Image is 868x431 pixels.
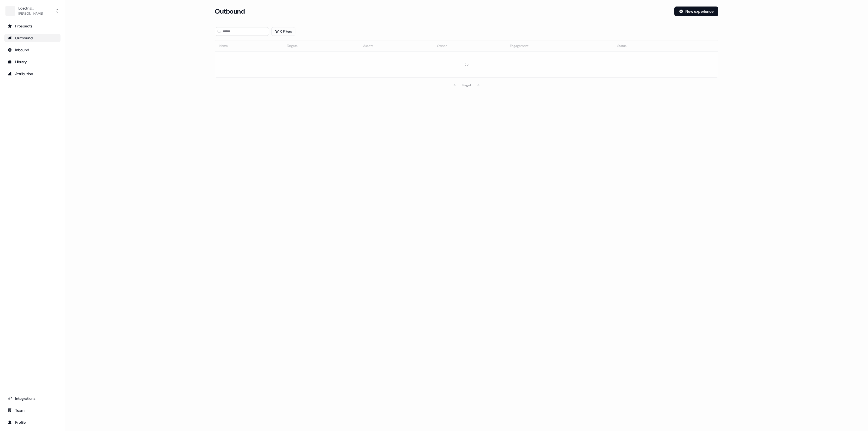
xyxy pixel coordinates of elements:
a: Go to outbound experience [4,34,60,42]
div: Attribution [8,71,57,77]
div: Library [8,59,57,65]
a: Go to profile [4,418,60,427]
div: Integrations [8,396,57,401]
div: Loading... [18,5,43,11]
div: Team [8,408,57,413]
button: Loading...[PERSON_NAME] [4,4,60,17]
a: Go to team [4,406,60,415]
a: Go to prospects [4,22,60,30]
h3: Outbound [215,7,245,15]
button: 0 Filters [271,27,295,36]
a: Go to integrations [4,394,60,403]
div: Inbound [8,47,57,53]
a: Go to templates [4,58,60,66]
div: Prospects [8,23,57,29]
a: Go to attribution [4,69,60,78]
div: Outbound [8,35,57,41]
div: Profile [8,420,57,425]
button: New experience [674,7,718,16]
a: Go to Inbound [4,46,60,54]
div: [PERSON_NAME] [18,11,43,16]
